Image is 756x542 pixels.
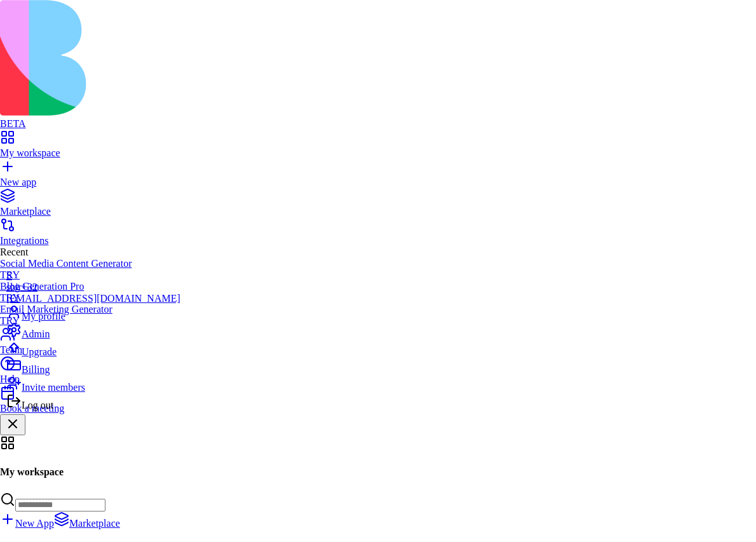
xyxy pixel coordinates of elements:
[22,364,50,375] span: Billing
[6,293,180,304] div: [EMAIL_ADDRESS][DOMAIN_NAME]
[6,358,180,376] a: Billing
[6,281,180,293] div: shir+32
[6,340,180,358] a: Upgrade
[22,346,57,357] span: Upgrade
[22,400,53,410] span: Log out
[6,322,180,340] a: Admin
[22,311,65,322] span: My profile
[6,270,180,304] a: Sshir+32[EMAIL_ADDRESS][DOMAIN_NAME]
[6,376,180,393] a: Invite members
[22,329,50,339] span: Admin
[6,304,180,322] a: My profile
[6,270,12,281] span: S
[22,382,85,393] span: Invite members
